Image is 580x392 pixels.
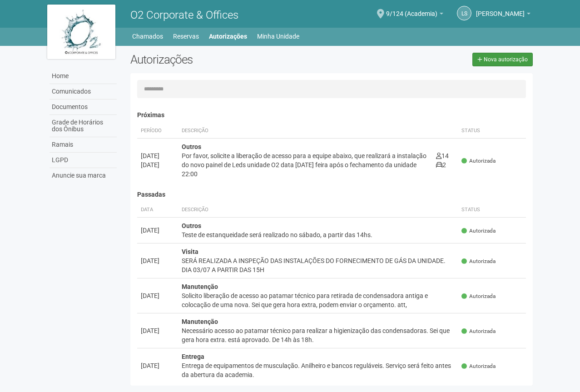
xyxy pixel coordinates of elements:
strong: Outros [182,143,201,150]
span: Autorizada [461,362,496,370]
a: Grade de Horários dos Ônibus [50,115,117,137]
a: LGPD [50,153,117,168]
a: 9/124 (Academia) [386,11,443,19]
span: Autorizada [461,157,496,165]
a: Autorizações [209,30,247,43]
span: Autorizada [461,327,496,335]
span: O2 Corporate & Offices [130,9,238,21]
th: Status [458,203,526,218]
a: Comunicados [50,84,117,99]
a: Anuncie sua marca [50,168,117,183]
a: Home [50,69,117,84]
div: [DATE] [141,291,174,300]
div: [DATE] [141,151,174,160]
span: 9/124 (Academia) [386,1,437,17]
div: Teste de estanqueidade será realizado no sábado, a partir das 14hs. [182,230,455,239]
div: Solicito liberação de acesso ao patamar técnico para retirada de condensadora antiga e colocação ... [182,291,455,309]
strong: Manutenção [182,283,218,290]
th: Descrição [178,124,432,139]
a: LS [457,6,471,20]
span: Leticia Souza do Nascimento [476,1,525,17]
a: Nova autorização [472,53,533,66]
strong: Entrega [182,353,204,360]
div: Necessário acesso ao patamar técnico para realizar a higienização das condensadoras. Sei que gera... [182,326,455,344]
th: Descrição [178,203,458,218]
span: Nova autorização [484,56,528,63]
span: 14 [436,152,449,159]
div: [DATE] [141,226,174,235]
strong: Visita [182,248,198,255]
a: Minha Unidade [257,30,299,43]
h4: Passadas [137,191,526,198]
a: Ramais [50,137,117,153]
div: SERÁ REALIZADA A INSPEÇÃO DAS INSTALAÇÕES DO FORNECIMENTO DE GÁS DA UNIDADE. DIA 03/07 A PARTIR D... [182,256,455,274]
div: [DATE] [141,160,174,169]
h4: Próximas [137,112,526,119]
div: Por favor, solicite a liberação de acesso para a equipe abaixo, que realizará a instalação do nov... [182,151,429,179]
strong: Manutenção [182,318,218,325]
span: Autorizada [461,258,496,265]
div: [DATE] [141,361,174,370]
span: Autorizada [461,293,496,300]
th: Data [137,203,178,218]
h2: Autorizações [130,53,325,66]
img: logo.jpg [47,5,115,59]
div: [DATE] [141,326,174,335]
div: [DATE] [141,256,174,265]
th: Status [458,124,526,139]
a: [PERSON_NAME] [476,11,530,19]
a: Reservas [173,30,199,43]
a: Chamados [132,30,163,43]
a: Documentos [50,99,117,115]
div: Entrega de equipamentos de musculação. Anilheiro e bancos reguláveis. Serviço será feito antes da... [182,361,455,379]
strong: Outros [182,222,201,229]
th: Período [137,124,178,139]
span: Autorizada [461,227,496,235]
span: 2 [436,161,446,169]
